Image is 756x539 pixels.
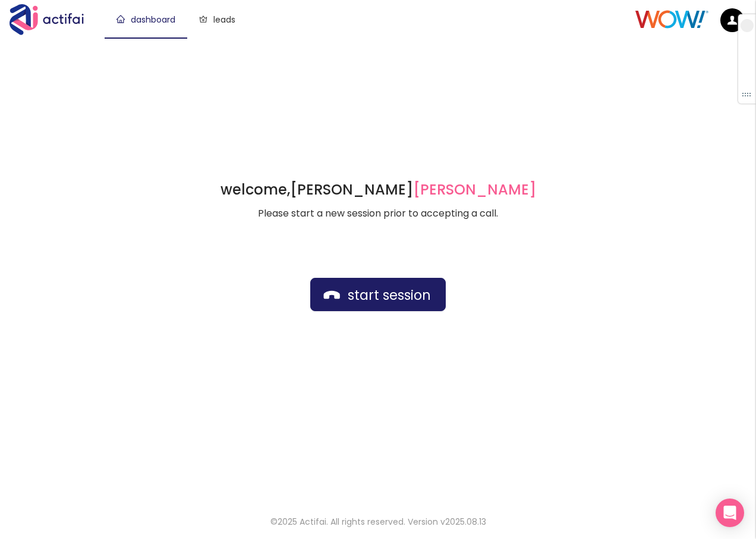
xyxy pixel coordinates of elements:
button: start session [310,278,446,311]
h1: welcome, [220,180,536,199]
img: Actifai Logo [10,4,95,35]
img: Client Logo [635,10,708,29]
p: Please start a new session prior to accepting a call. [220,206,536,221]
a: dashboard [116,14,175,26]
span: [PERSON_NAME] [413,180,536,199]
strong: [PERSON_NAME] [290,180,536,199]
div: Open Intercom Messenger [716,499,744,527]
img: default.png [720,8,744,32]
a: leads [199,14,235,26]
